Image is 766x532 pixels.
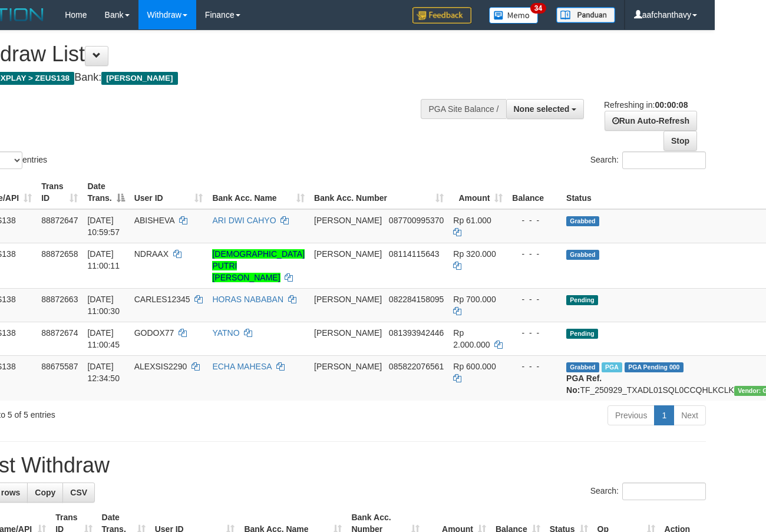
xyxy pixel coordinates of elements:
[314,249,382,259] span: [PERSON_NAME]
[453,362,496,371] span: Rp 600.000
[70,488,87,497] span: CSV
[212,328,239,338] a: YATNO
[134,328,174,338] span: GODOX77
[566,374,602,395] b: PGA Ref. No:
[207,176,309,209] th: Bank Acc. Name: activate to sort column ascending
[605,111,697,131] a: Run Auto-Refresh
[607,405,655,425] a: Previous
[514,104,570,114] span: None selected
[506,99,585,119] button: None selected
[35,488,55,497] span: Copy
[212,362,271,371] a: ECHA MAHESA
[87,362,120,383] span: [DATE] 12:34:50
[134,249,169,259] span: NDRAAX
[389,295,444,304] span: Copy 082284158095 to clipboard
[62,483,95,503] a: CSV
[389,362,444,371] span: Copy 085822076561 to clipboard
[134,295,190,304] span: CARLES12345
[41,328,78,338] span: 88872674
[389,216,444,225] span: Copy 087700995370 to clipboard
[566,216,599,226] span: Grabbed
[507,176,562,209] th: Balance
[622,151,706,169] input: Search:
[453,216,491,225] span: Rp 61.000
[41,362,78,371] span: 88675587
[134,216,174,225] span: ABISHEVA
[566,295,598,305] span: Pending
[512,293,557,305] div: - - -
[566,250,599,260] span: Grabbed
[421,99,506,119] div: PGA Site Balance /
[625,362,684,372] span: PGA Pending
[101,72,177,85] span: [PERSON_NAME]
[655,100,688,110] strong: 00:00:08
[41,295,78,304] span: 88872663
[314,328,382,338] span: [PERSON_NAME]
[512,327,557,339] div: - - -
[453,328,490,349] span: Rp 2.000.000
[663,131,697,151] a: Stop
[512,214,557,226] div: - - -
[453,295,496,304] span: Rp 700.000
[27,483,63,503] a: Copy
[512,248,557,260] div: - - -
[556,7,615,23] img: panduan.png
[130,176,208,209] th: User ID: activate to sort column ascending
[602,362,622,372] span: Marked by aafpengsreynich
[654,405,674,425] a: 1
[314,216,382,225] span: [PERSON_NAME]
[87,216,120,237] span: [DATE] 10:59:57
[37,176,82,209] th: Trans ID: activate to sort column ascending
[389,249,440,259] span: Copy 08114115643 to clipboard
[41,249,78,259] span: 88872658
[489,7,539,24] img: Button%20Memo.svg
[604,100,688,110] span: Refreshing in:
[389,328,444,338] span: Copy 081393942446 to clipboard
[530,3,546,14] span: 34
[309,176,448,209] th: Bank Acc. Number: activate to sort column ascending
[41,216,78,225] span: 88872647
[412,7,471,24] img: Feedback.jpg
[87,249,120,270] span: [DATE] 11:00:11
[87,328,120,349] span: [DATE] 11:00:45
[212,295,283,304] a: HORAS NABABAN
[87,295,120,316] span: [DATE] 11:00:30
[212,216,276,225] a: ARI DWI CAHYO
[134,362,187,371] span: ALEXSIS2290
[512,361,557,372] div: - - -
[212,249,305,282] a: [DEMOGRAPHIC_DATA] PUTRI [PERSON_NAME]
[590,483,706,500] label: Search:
[590,151,706,169] label: Search:
[314,362,382,371] span: [PERSON_NAME]
[566,362,599,372] span: Grabbed
[448,176,507,209] th: Amount: activate to sort column ascending
[673,405,706,425] a: Next
[566,329,598,339] span: Pending
[314,295,382,304] span: [PERSON_NAME]
[622,483,706,500] input: Search:
[82,176,129,209] th: Date Trans.: activate to sort column descending
[453,249,496,259] span: Rp 320.000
